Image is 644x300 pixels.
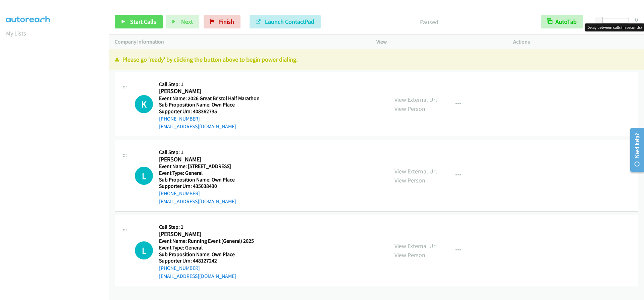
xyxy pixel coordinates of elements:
p: Please go 'ready' by clicking the button above to begin power dialing. [115,55,638,64]
h5: Call Step: 1 [159,149,264,156]
a: [PHONE_NUMBER] [159,190,200,197]
h5: Event Name: [STREET_ADDRESS] [159,163,264,170]
span: Next [181,18,193,25]
a: View External Url [394,242,437,250]
h5: Sub Proposition Name: Own Place [159,251,264,258]
h5: Supporter Urn: 435038430 [159,183,264,190]
p: Company Information [115,38,364,46]
div: The call is yet to be attempted [135,167,153,185]
h1: L [135,241,153,259]
div: The call is yet to be attempted [135,241,153,259]
h5: Sub Proposition Name: Own Place [159,176,264,183]
button: AutoTab [541,15,583,28]
a: [EMAIL_ADDRESS][DOMAIN_NAME] [159,273,236,279]
a: [EMAIL_ADDRESS][DOMAIN_NAME] [159,123,236,130]
h5: Call Step: 1 [159,224,264,230]
h5: Event Type: General [159,244,264,251]
a: Finish [204,15,240,28]
button: Launch ContactPad [250,15,321,28]
h5: Sub Proposition Name: Own Place [159,101,264,108]
div: 0 [635,15,638,24]
a: My Lists [6,29,26,37]
h5: Event Type: General [159,170,264,176]
h5: Event Name: 2026 Great Bristol Half Marathon [159,95,264,102]
h2: [PERSON_NAME] [159,230,264,238]
h5: Event Name: Running Event (General) 2025 [159,238,264,244]
a: [EMAIL_ADDRESS][DOMAIN_NAME] [159,198,236,205]
a: View Person [394,251,425,259]
a: View External Url [394,96,437,103]
span: Finish [219,18,234,25]
h5: Call Step: 1 [159,81,264,88]
h5: Supporter Urn: 448127242 [159,257,264,264]
span: Launch ContactPad [265,18,314,25]
a: [PHONE_NUMBER] [159,265,200,271]
button: Next [166,15,199,28]
h5: Supporter Urn: 408362735 [159,108,264,115]
h1: K [135,95,153,113]
p: View [376,38,501,46]
a: View Person [394,176,425,184]
h2: [PERSON_NAME] [159,87,264,95]
a: [PHONE_NUMBER] [159,116,200,122]
h2: [PERSON_NAME] [159,156,264,163]
p: Actions [513,38,638,46]
iframe: Resource Center [625,123,644,176]
a: View Person [394,105,425,112]
h1: L [135,167,153,185]
a: View External Url [394,167,437,175]
p: Paused [330,17,529,26]
div: The call is yet to be attempted [135,95,153,113]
